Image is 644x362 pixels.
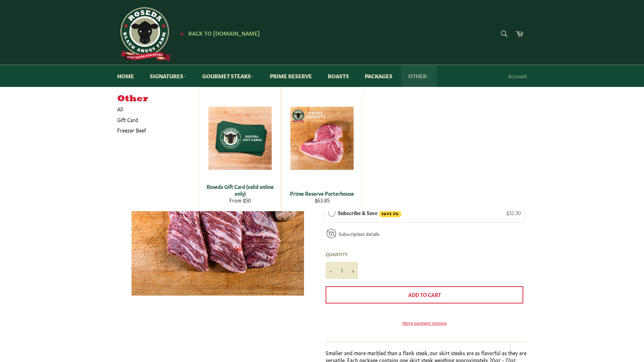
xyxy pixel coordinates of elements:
[143,65,194,87] a: Signatures
[110,65,141,87] a: Home
[188,29,260,37] span: Back to [DOMAIN_NAME]
[506,209,521,216] span: $32.30
[114,115,192,125] a: Gift Card
[290,107,354,170] img: Prime Reserve Porterhouse
[408,291,441,298] span: Add to Cart
[114,125,192,135] a: Freezer Beef
[208,107,272,170] img: Roseda Gift Card (valid online only)
[263,65,319,87] a: Prime Reserve
[326,251,358,257] label: Quantity
[204,183,276,197] div: Roseda Gift Card (valid online only)
[401,65,437,87] a: Other
[347,262,358,279] button: Increase item quantity by one
[114,104,199,114] a: All
[326,286,523,303] button: Add to Cart
[281,87,363,211] a: Prime Reserve Porterhouse Prime Reserve Porterhouse $63.85
[338,209,402,217] label: Subscribe & Save
[117,94,199,104] h5: Other
[339,230,379,237] a: Subscription details
[358,65,400,87] a: Packages
[326,262,336,279] button: Reduce item quantity by one
[379,210,401,217] span: SAVE 5%
[286,190,358,197] div: Prime Reserve Porterhouse
[199,87,281,211] a: Roseda Gift Card (valid online only) Roseda Gift Card (valid online only) From $50
[328,209,335,217] div: Subscribe & Save
[180,31,184,36] span: ★
[505,65,530,87] a: Account
[117,7,171,61] img: Roseda Beef
[204,197,276,204] div: From $50
[286,197,358,204] div: $63.85
[195,65,261,87] a: Gourmet Steaks
[326,320,523,326] a: More payment options
[176,31,260,36] a: ★ Back to [DOMAIN_NAME]
[321,65,356,87] a: Roasts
